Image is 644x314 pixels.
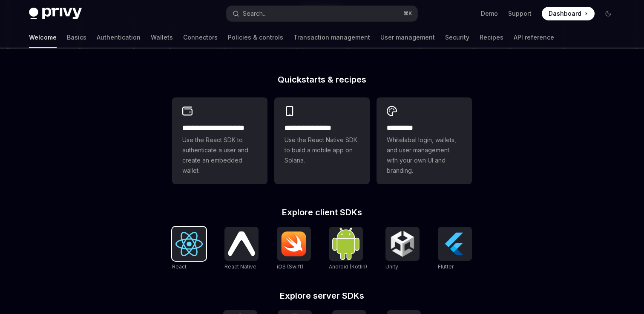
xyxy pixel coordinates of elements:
span: Unity [385,263,398,270]
a: FlutterFlutter [438,227,472,271]
a: Security [445,27,469,48]
img: React Native [228,231,255,256]
span: Flutter [438,263,454,270]
button: Search...⌘K [227,6,417,21]
span: React Native [224,263,256,270]
span: Dashboard [549,9,581,18]
a: Android (Kotlin)Android (Kotlin) [329,227,367,271]
button: Toggle dark mode [601,7,615,20]
a: Demo [481,9,498,18]
img: React [175,232,203,256]
a: Connectors [183,27,218,48]
a: UnityUnity [385,227,420,271]
img: dark logo [29,8,82,20]
a: **** *****Whitelabel login, wallets, and user management with your own UI and branding. [377,97,472,184]
img: Android (Kotlin) [332,228,359,260]
a: User management [380,27,435,48]
a: Transaction management [293,27,370,48]
a: Recipes [480,27,503,48]
h2: Explore client SDKs [172,208,472,217]
span: React [172,263,187,270]
span: Use the React Native SDK to build a mobile app on Solana. [285,135,359,166]
span: Whitelabel login, wallets, and user management with your own UI and branding. [387,135,462,176]
a: Authentication [97,27,141,48]
span: ⌘ K [403,10,412,17]
img: Flutter [441,230,469,257]
a: Policies & controls [228,27,283,48]
a: ReactReact [172,227,206,271]
a: Dashboard [542,7,595,20]
a: Wallets [151,27,173,48]
img: iOS (Swift) [280,231,308,257]
a: API reference [514,27,554,48]
span: Android (Kotlin) [329,263,367,270]
img: Unity [389,230,416,257]
a: Welcome [29,27,57,48]
a: Basics [67,27,86,48]
h2: Quickstarts & recipes [172,75,472,84]
div: Search... [243,9,267,19]
a: iOS (Swift)iOS (Swift) [277,227,311,271]
a: **** **** **** ***Use the React Native SDK to build a mobile app on Solana. [274,97,370,184]
h2: Explore server SDKs [172,291,472,300]
span: iOS (Swift) [277,263,303,270]
span: Use the React SDK to authenticate a user and create an embedded wallet. [182,135,257,176]
a: React NativeReact Native [224,227,259,271]
a: Support [508,9,532,18]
